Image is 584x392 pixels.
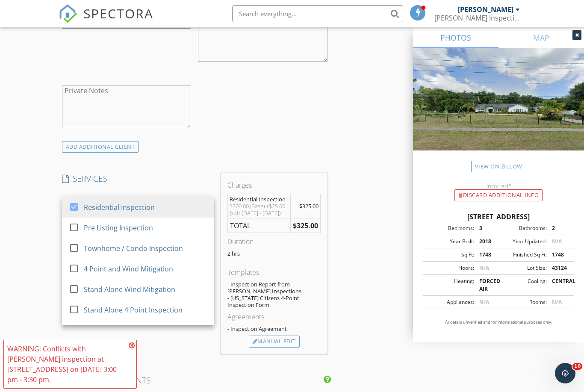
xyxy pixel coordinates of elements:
div: Manual Edit [249,336,300,348]
div: 3 [474,224,498,232]
img: streetview [413,48,584,171]
div: Lot Size: [498,264,547,272]
div: Charges [227,180,321,190]
h4: SERVICES [62,173,214,184]
div: Year Built: [426,238,474,245]
div: Townhome / Condo Inspection [84,243,183,253]
p: 2 hrs [227,250,321,257]
div: Bathrooms: [498,224,547,232]
div: WARNING: Conflicts with [PERSON_NAME] inspection at [STREET_ADDRESS] on [DATE] 3:00 pm - 3:30 pm. [7,344,126,385]
div: Finished Sq Ft: [498,251,547,259]
span: N/A [552,238,562,245]
td: TOTAL [228,218,291,233]
div: 2018 [474,238,498,245]
div: Stand Alone Wind Mitigation [84,284,175,295]
div: Cooling: [498,277,547,293]
span: $325.00 [299,202,319,210]
div: Templates [227,267,321,277]
div: Year Updated: [498,238,547,245]
a: SPECTORA [59,12,153,29]
a: MAP [498,27,584,48]
div: Pre Listing Inspection [84,223,153,233]
div: Incorrect? [413,183,584,189]
div: CENTRAL [547,277,571,293]
div: Appliances: [426,298,474,306]
h4: INSPECTION EVENTS [62,375,327,386]
div: ADD ADDITIONAL client [62,141,139,153]
strong: $325.00 [293,221,318,230]
div: 4 Point and Wind Mitigation [84,264,173,274]
div: Residential Inspection [84,202,155,212]
p: All data is unverified and for informational purposes only. [423,319,574,325]
div: FORCED AIR [474,277,498,293]
div: Discard Additional info [454,189,543,201]
div: 1748 [474,251,498,259]
div: 2 [547,224,571,232]
span: SPECTORA [83,4,153,22]
div: $300.00 (Base) +$25.00 (sqft [DATE] - [DATE]) [230,203,289,216]
div: Rooms: [498,298,547,306]
span: N/A [479,264,489,271]
div: [PERSON_NAME] [458,5,513,14]
div: - [US_STATE] Citizens 4-Point Inspection Form [227,295,321,308]
div: Floors: [426,264,474,272]
img: The Best Home Inspection Software - Spectora [59,4,77,23]
iframe: Intercom live chat [555,363,575,383]
span: N/A [552,298,562,306]
input: Search everything... [232,5,403,22]
div: - Inspection Agreement [227,325,321,332]
div: Agreements [227,312,321,322]
div: [STREET_ADDRESS] [423,212,574,222]
a: View on Zillow [471,161,526,172]
a: PHOTOS [413,27,498,48]
div: Heating: [426,277,474,293]
div: 1748 [547,251,571,259]
span: 10 [572,363,582,370]
div: Stand Alone 4 Point Inspection [84,305,183,315]
div: Kelly Inspections LLC [434,14,520,22]
div: Residential Inspection [230,196,289,203]
span: N/A [479,298,489,306]
div: - Inspection Report from [PERSON_NAME] Inspections [227,281,321,295]
div: 43124 [547,264,571,272]
div: Duration [227,236,321,247]
div: Bedrooms: [426,224,474,232]
div: Sq Ft: [426,251,474,259]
